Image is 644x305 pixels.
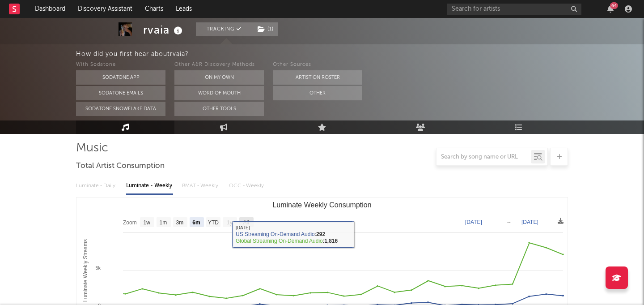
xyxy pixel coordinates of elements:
[465,219,482,225] text: [DATE]
[144,219,151,226] text: 1w
[82,239,89,302] text: Luminate Weekly Streams
[196,22,252,36] button: Tracking
[243,219,249,226] text: All
[447,4,581,15] input: Search for artists
[273,70,362,85] button: Artist on Roster
[610,2,618,9] div: 64
[76,49,644,60] div: How did you first hear about rvaia ?
[126,178,173,193] div: Luminate - Weekly
[227,219,233,226] text: 1y
[273,86,362,100] button: Other
[174,70,264,85] button: On My Own
[436,154,531,161] input: Search by song name or URL
[252,22,278,36] span: ( 1 )
[76,86,165,100] button: Sodatone Emails
[174,86,264,100] button: Word Of Mouth
[174,60,264,70] div: Other A&R Discovery Methods
[208,219,219,226] text: YTD
[76,70,165,85] button: Sodatone App
[506,219,512,225] text: →
[174,102,264,116] button: Other Tools
[192,219,200,226] text: 6m
[76,102,165,116] button: Sodatone Snowflake Data
[273,60,362,70] div: Other Sources
[607,5,614,13] button: 64
[252,22,278,36] button: (1)
[272,201,371,209] text: Luminate Weekly Consumption
[176,219,184,226] text: 3m
[76,161,165,172] span: Total Artist Consumption
[76,60,165,70] div: With Sodatone
[123,219,137,226] text: Zoom
[521,219,538,225] text: [DATE]
[143,22,185,37] div: rvaia
[76,143,108,154] span: Music
[95,265,101,271] text: 5k
[160,219,167,226] text: 1m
